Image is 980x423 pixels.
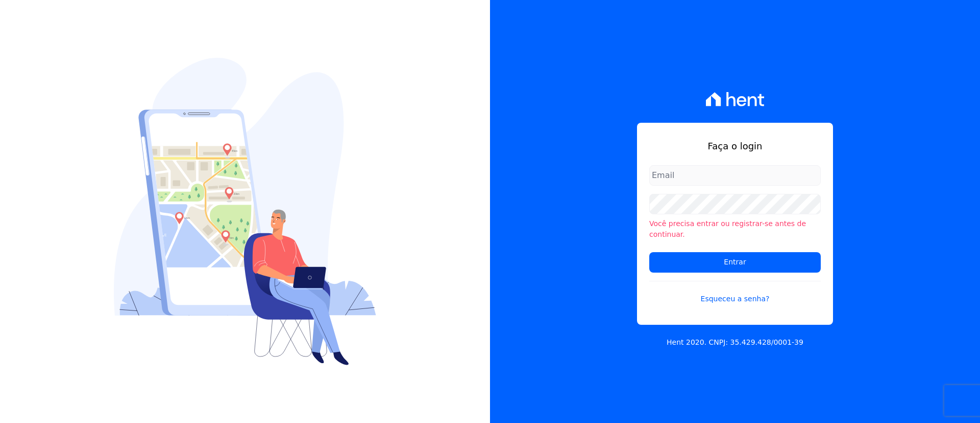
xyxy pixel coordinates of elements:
input: Email [649,165,821,186]
li: Você precisa entrar ou registrar-se antes de continuar. [649,218,821,240]
input: Entrar [649,252,821,273]
p: Hent 2020. CNPJ: 35.429.428/0001-39 [667,337,803,348]
a: Esqueceu a senha? [649,281,821,304]
h1: Faça o login [649,139,821,153]
img: Login [114,58,376,365]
